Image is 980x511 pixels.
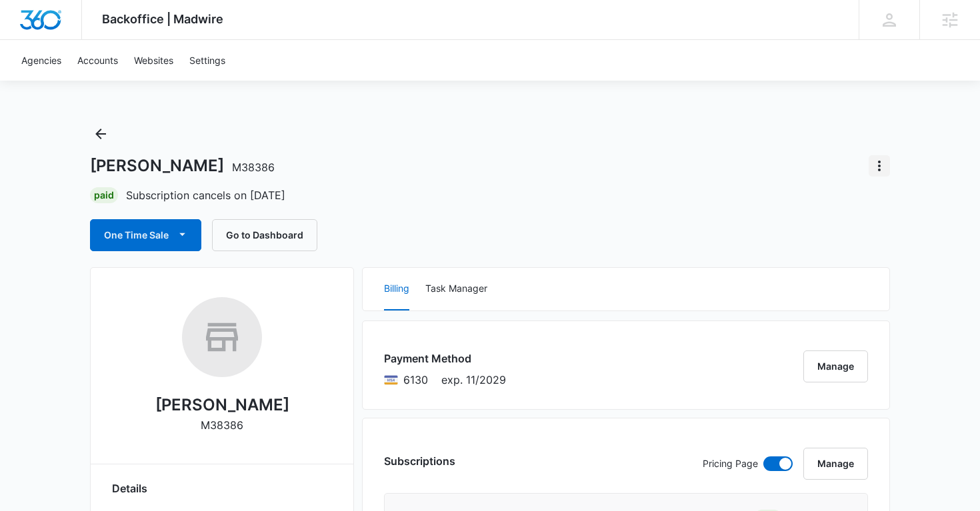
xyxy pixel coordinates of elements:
[90,219,201,251] button: One Time Sale
[13,40,69,81] a: Agencies
[384,453,455,469] h3: Subscriptions
[803,350,868,382] button: Manage
[126,40,181,81] a: Websites
[102,12,223,26] span: Backoffice | Madwire
[212,219,317,251] button: Go to Dashboard
[90,156,275,176] h1: [PERSON_NAME]
[112,480,147,496] span: Details
[441,372,506,388] span: exp. 11/2029
[155,393,289,417] h2: [PERSON_NAME]
[181,40,233,81] a: Settings
[90,123,111,145] button: Back
[384,268,409,310] button: Billing
[90,187,118,203] div: Paid
[69,40,126,81] a: Accounts
[126,187,285,203] p: Subscription cancels on [DATE]
[403,372,428,388] span: Visa ending with
[232,161,275,174] span: M38386
[425,268,487,310] button: Task Manager
[201,417,243,433] p: M38386
[803,448,868,480] button: Manage
[384,350,506,366] h3: Payment Method
[703,456,758,471] p: Pricing Page
[869,155,890,177] button: Actions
